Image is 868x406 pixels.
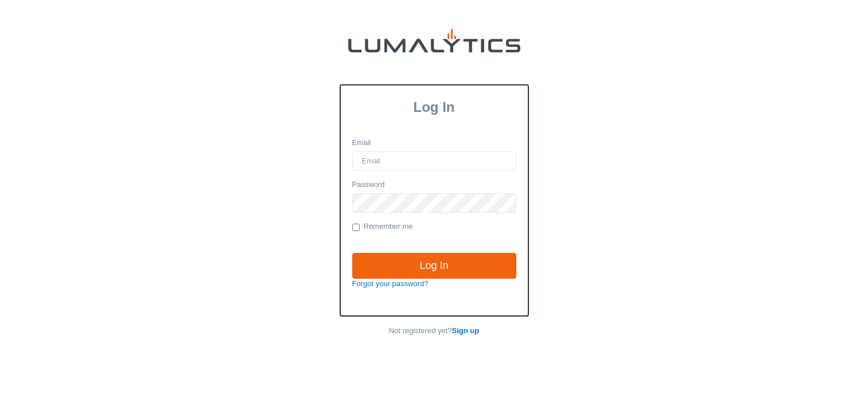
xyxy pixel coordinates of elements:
[352,279,429,288] a: Forgot your password?
[341,99,528,115] h3: Log In
[352,253,516,279] input: Log In
[452,326,480,335] a: Sign up
[352,151,516,171] input: Email
[352,179,385,190] label: Password
[348,29,520,53] img: lumalytics-black-e9b537c871f77d9ce8d3a6940f85695cd68c596e3f819dc492052d1098752254.png
[352,224,360,231] input: Remember me
[352,221,413,233] label: Remember me
[340,326,529,337] p: Not registered yet?
[352,138,371,149] label: Email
